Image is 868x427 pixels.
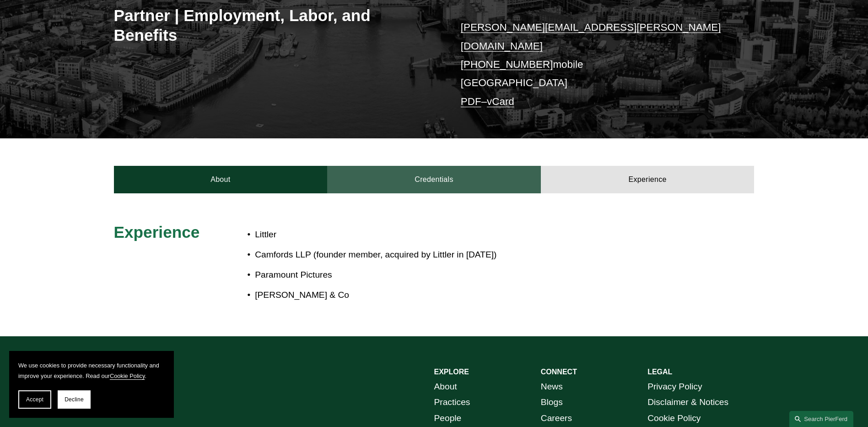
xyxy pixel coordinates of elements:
[9,351,174,418] section: Cookie banner
[255,247,674,263] p: Camfords LLP (founder member, acquired by Littler in [DATE])
[18,360,165,381] p: We use cookies to provide necessary functionality and improve your experience. Read our .
[461,96,481,107] a: PDF
[434,394,470,411] a: Practices
[434,368,469,376] strong: EXPLORE
[541,411,572,427] a: Careers
[461,18,728,111] p: mobile [GEOGRAPHIC_DATA] –
[487,96,514,107] a: vCard
[461,59,553,70] a: [PHONE_NUMBER]
[434,411,462,427] a: People
[541,368,577,376] strong: CONNECT
[647,411,701,427] a: Cookie Policy
[114,5,434,45] h3: Partner | Employment, Labor, and Benefits
[255,287,674,303] p: [PERSON_NAME] & Co
[26,396,43,403] span: Accept
[327,166,541,193] a: Credentials
[114,166,328,193] a: About
[434,379,457,395] a: About
[255,227,674,243] p: Littler
[647,379,702,395] a: Privacy Policy
[541,394,563,411] a: Blogs
[18,390,51,409] button: Accept
[65,396,84,403] span: Decline
[461,22,721,51] a: [PERSON_NAME][EMAIL_ADDRESS][PERSON_NAME][DOMAIN_NAME]
[58,390,91,409] button: Decline
[789,411,853,427] a: Search this site
[647,394,728,411] a: Disclaimer & Notices
[110,372,145,379] a: Cookie Policy
[647,368,672,376] strong: LEGAL
[541,166,755,193] a: Experience
[541,379,563,395] a: News
[255,267,674,283] p: Paramount Pictures
[114,223,200,241] span: Experience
